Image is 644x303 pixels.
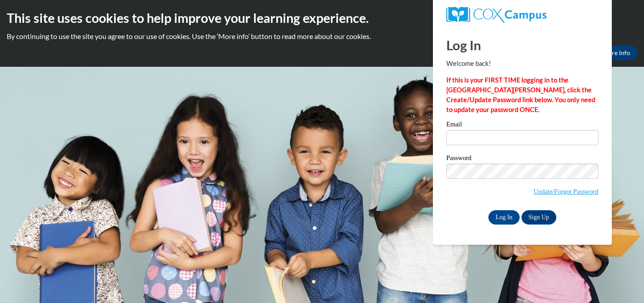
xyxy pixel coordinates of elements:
[521,210,556,225] a: Sign Up
[534,188,598,195] a: Update/Forgot Password
[446,7,598,23] a: COX Campus
[7,9,637,27] h2: This site uses cookies to help improve your learning experience.
[446,7,547,23] img: COX Campus
[446,155,598,164] label: Password
[488,210,520,225] input: Log In
[446,59,598,69] p: Welcome back!
[446,76,595,113] strong: If this is your FIRST TIME logging in to the [GEOGRAPHIC_DATA][PERSON_NAME], click the Create/Upd...
[446,36,598,54] h1: Log In
[7,31,637,41] p: By continuing to use the site you agree to our use of cookies. Use the ‘More info’ button to read...
[446,121,598,130] label: Email
[595,46,637,60] a: More Info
